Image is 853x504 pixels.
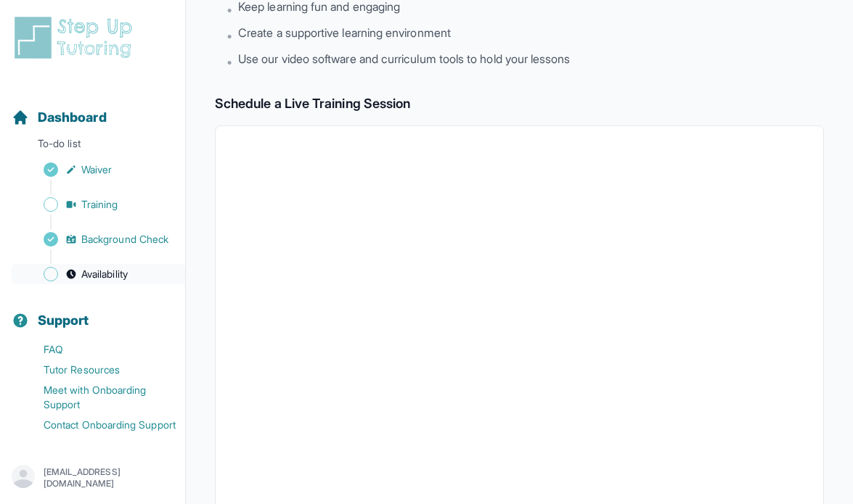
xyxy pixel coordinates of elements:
[12,415,185,435] a: Contact Onboarding Support
[12,160,185,180] a: Waiver
[12,264,185,284] a: Availability
[38,310,89,331] span: Support
[12,229,185,249] a: Background Check
[226,53,232,70] span: •
[12,194,185,215] a: Training
[6,287,179,336] button: Support
[238,24,451,41] span: Create a supportive learning environment
[12,360,185,380] a: Tutor Resources
[12,107,107,128] a: Dashboard
[12,465,174,491] button: [EMAIL_ADDRESS][DOMAIN_NAME]
[12,15,141,61] img: logo
[238,50,570,67] span: Use our video software and curriculum tools to hold your lessons
[38,107,107,128] span: Dashboard
[6,84,179,133] button: Dashboard
[81,232,168,247] span: Background Check
[44,466,174,489] p: [EMAIL_ADDRESS][DOMAIN_NAME]
[226,27,232,44] span: •
[81,197,118,212] span: Training
[12,339,185,360] a: FAQ
[12,380,185,415] a: Meet with Onboarding Support
[215,94,824,114] h2: Schedule a Live Training Session
[81,267,128,281] span: Availability
[81,162,112,177] span: Waiver
[226,1,232,18] span: •
[6,136,179,157] p: To-do list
